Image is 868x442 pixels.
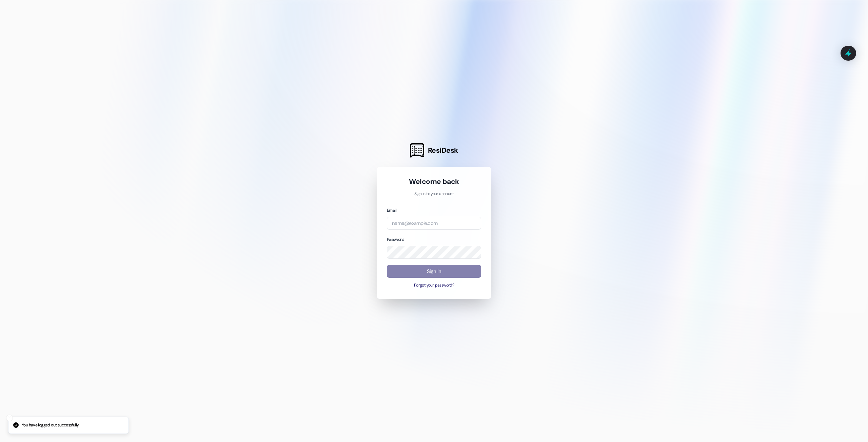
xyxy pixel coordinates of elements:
[428,146,458,155] span: ResiDesk
[387,217,481,230] input: name@example.com
[387,177,481,186] h1: Welcome back
[387,208,396,213] label: Email
[6,415,13,421] button: Close toast
[22,422,79,428] p: You have logged out successfully
[387,191,481,197] p: Sign in to your account
[387,237,404,242] label: Password
[387,282,481,289] button: Forgot your password?
[387,265,481,278] button: Sign In
[410,143,424,157] img: ResiDesk Logo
